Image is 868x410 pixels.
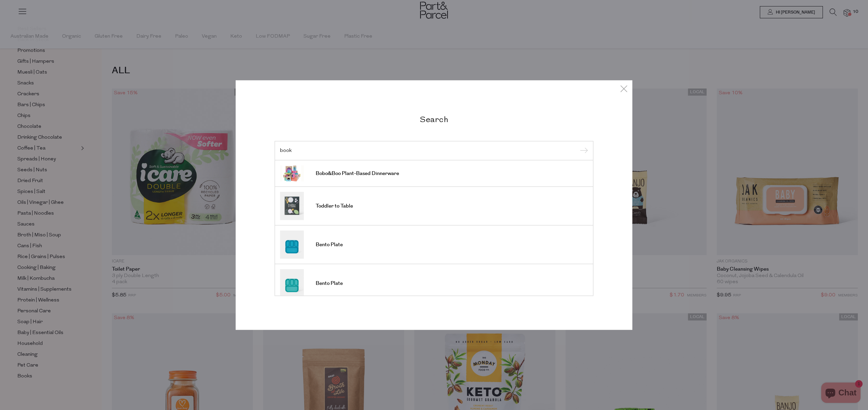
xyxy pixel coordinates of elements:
a: Bobo&Boo Plant-Based Dinnerware [280,165,588,181]
span: Bobo&Boo Plant-Based Dinnerware [316,170,399,177]
img: Bento Plate [280,231,304,259]
span: Bento Plate [316,280,343,287]
input: Search [280,148,588,153]
a: Toddler to Table [280,192,588,220]
img: Toddler to Table [280,192,304,220]
img: Bento Plate [280,269,304,297]
img: Bobo&Boo Plant-Based Dinnerware [280,165,304,181]
span: Bento Plate [316,241,343,248]
a: Bento Plate [280,269,588,297]
span: Toddler to Table [316,203,353,210]
a: Bento Plate [280,231,588,259]
h2: Search [275,114,593,124]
